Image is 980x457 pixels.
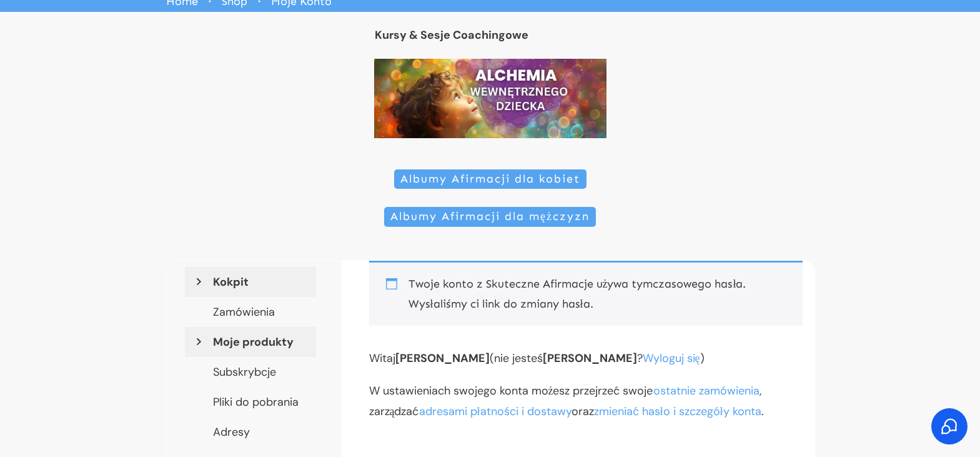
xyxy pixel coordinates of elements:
a: Albumy Afirmacji dla mężczyzn [384,207,596,227]
span: Albumy Afirmacji dla kobiet [400,173,580,186]
strong: [PERSON_NAME] [543,351,637,366]
div: Twoje konto z Skuteczne Afirmacje używa tymczasowego hasła. Wysłaliśmy ci link do zmiany hasła. [369,261,803,326]
strong: [PERSON_NAME] [395,351,490,366]
a: Albumy Afirmacji dla kobiet [394,169,587,189]
a: Pliki do pobrania [185,387,316,417]
a: Kursy & Sesje Coachingowe [375,28,528,43]
a: Kokpit [185,267,316,297]
p: Witaj (nie jesteś ? ) [369,348,803,381]
a: Wyloguj się [643,351,700,366]
a: ostatnie zamówienia [653,383,760,398]
img: ALCHEMIA Wewnetrznego Dziecka (1170 x 400 px) [374,59,606,138]
a: adresami płatności i dostawy [419,404,572,419]
p: W ustawieniach swojego konta możesz przejrzeć swoje , zarządzać oraz . [369,381,803,434]
span: Albumy Afirmacji dla mężczyzn [390,210,590,224]
a: Moje produkty [185,327,316,357]
a: Adresy [185,417,316,447]
a: Zamówienia [185,297,316,327]
a: Subskrybcje [185,357,316,387]
a: zmieniać hasło i szczegóły konta [594,404,761,419]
